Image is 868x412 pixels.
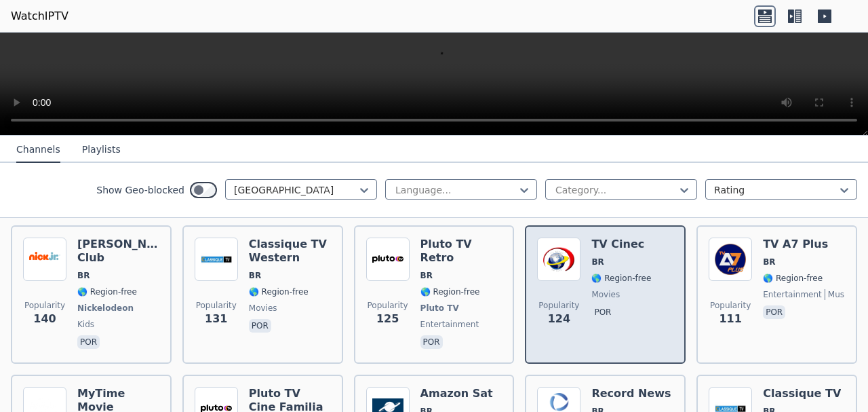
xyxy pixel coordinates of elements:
span: Popularity [24,300,65,311]
span: Popularity [538,300,579,311]
p: por [591,305,614,319]
span: 🌎 Region-free [420,286,480,297]
p: por [249,319,271,333]
span: 🌎 Region-free [77,286,137,297]
img: TV Cinec [537,238,580,281]
button: Playlists [82,137,121,163]
h6: TV A7 Plus [763,238,845,251]
span: Pluto TV [420,303,459,314]
img: Nick Jr. Club [23,238,66,281]
span: BR [420,270,433,281]
span: 🌎 Region-free [591,273,651,284]
span: BR [77,270,90,281]
span: BR [591,257,604,267]
span: BR [763,257,775,267]
span: music [825,289,851,300]
p: por [763,305,785,319]
img: TV A7 Plus [709,238,752,281]
h6: TV Cinec [591,238,651,251]
img: Classique TV Western [195,238,238,281]
p: por [77,335,100,349]
h6: Amazon Sat [420,387,493,400]
span: BR [249,270,261,281]
h6: Record News [591,387,671,400]
span: kids [77,319,94,330]
span: 131 [205,311,227,327]
span: entertainment [763,289,822,300]
span: Popularity [368,300,408,311]
span: entertainment [420,319,479,330]
h6: Classique TV [763,387,841,400]
a: WatchIPTV [11,8,68,24]
span: 111 [719,311,741,327]
span: movies [249,303,277,314]
label: Show Geo-blocked [96,183,184,197]
span: 🌎 Region-free [763,273,823,284]
span: Nickelodeon [77,303,134,314]
button: Channels [16,137,60,163]
p: por [420,335,443,349]
span: 125 [376,311,399,327]
span: 124 [548,311,570,327]
h6: Classique TV Western [249,238,331,265]
span: Popularity [196,300,237,311]
span: 🌎 Region-free [249,286,309,297]
span: movies [591,289,620,300]
span: 140 [33,311,56,327]
h6: [PERSON_NAME] Club [77,238,159,265]
span: Popularity [710,300,751,311]
h6: Pluto TV Retro [420,238,502,265]
img: Pluto TV Retro [366,238,410,281]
